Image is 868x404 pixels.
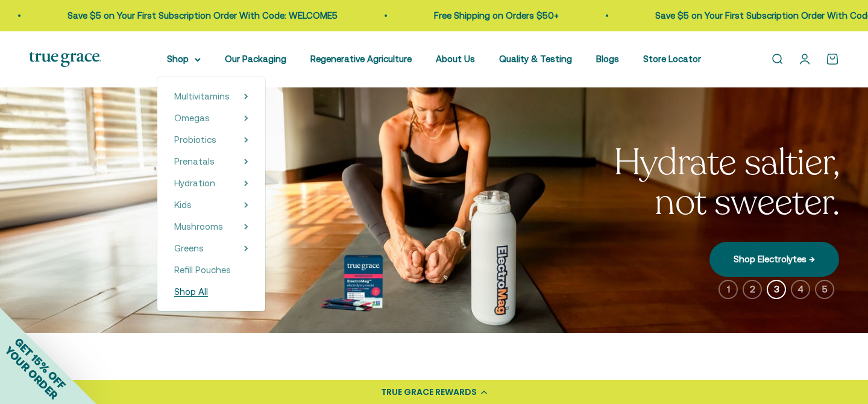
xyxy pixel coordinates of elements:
[174,113,210,123] span: Omegas
[791,280,810,299] button: 4
[174,200,192,210] span: Kids
[174,176,215,191] a: Hydration
[174,111,210,125] a: Omegas
[174,219,248,234] summary: Mushrooms
[174,89,248,104] summary: Multivitamins
[174,198,248,212] summary: Kids
[174,156,215,166] span: Prenatals
[67,8,337,23] p: Save $5 on Your First Subscription Order With Code: WELCOME5
[174,154,248,169] summary: Prenatals
[174,111,248,125] summary: Omegas
[174,154,215,169] a: Prenatals
[709,242,839,277] a: Shop Electrolytes →
[174,133,216,147] a: Probiotics
[381,386,477,399] div: TRUE GRACE REWARDS
[596,54,619,64] a: Blogs
[433,10,558,21] a: Free Shipping on Orders $50+
[310,54,412,64] a: Regenerative Agriculture
[174,221,223,232] span: Mushrooms
[767,280,786,299] button: 3
[174,243,204,253] span: Greens
[167,52,201,66] summary: Shop
[815,280,834,299] button: 5
[614,138,839,227] split-lines: Hydrate saltier, not sweeter.
[499,54,572,64] a: Quality & Testing
[225,54,286,64] a: Our Packaging
[743,280,762,299] button: 2
[174,133,248,147] summary: Probiotics
[174,263,248,277] a: Refill Pouches
[174,241,248,256] summary: Greens
[436,54,475,64] a: About Us
[174,89,230,104] a: Multivitamins
[174,285,248,299] a: Shop All
[174,241,204,256] a: Greens
[174,265,231,275] span: Refill Pouches
[643,54,701,64] a: Store Locator
[174,286,208,297] span: Shop All
[174,178,215,188] span: Hydration
[174,198,192,212] a: Kids
[174,219,223,234] a: Mushrooms
[174,176,248,191] summary: Hydration
[174,91,230,101] span: Multivitamins
[174,134,216,145] span: Probiotics
[719,280,738,299] button: 1
[2,344,60,402] span: YOUR ORDER
[12,335,68,391] span: GET 15% OFF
